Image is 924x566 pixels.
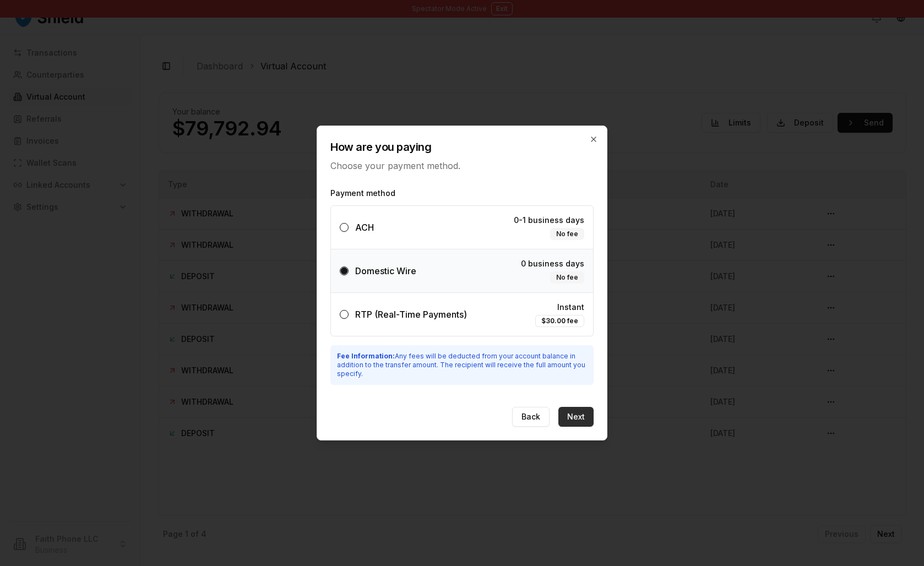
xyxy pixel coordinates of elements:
[557,302,584,313] span: Instant
[558,407,594,427] button: Next
[514,215,584,226] span: 0-1 business days
[337,352,587,378] p: Any fees will be deducted from your account balance in addition to the transfer amount. The recip...
[550,271,584,284] div: No fee
[330,159,594,172] p: Choose your payment method.
[330,139,594,155] h2: How are you paying
[330,188,594,199] label: Payment method
[550,228,584,240] div: No fee
[355,222,374,233] span: ACH
[535,315,584,327] div: $30.00 fee
[355,265,416,276] span: Domestic Wire
[337,352,395,360] strong: Fee Information:
[512,407,550,427] button: Back
[355,309,467,320] span: RTP (Real-Time Payments)
[521,258,584,269] span: 0 business days
[340,310,349,319] button: RTP (Real-Time Payments)Instant$30.00 fee
[340,266,349,275] button: Domestic Wire0 business daysNo fee
[340,223,349,232] button: ACH0-1 business daysNo fee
